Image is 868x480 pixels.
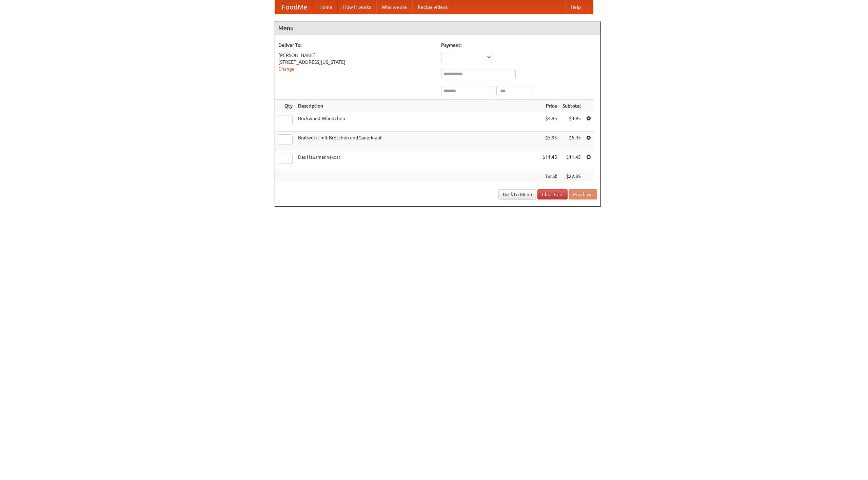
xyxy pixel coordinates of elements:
[295,100,540,112] th: Description
[560,170,584,183] th: $22.35
[565,0,586,14] a: Help
[537,189,568,199] a: Clear Cart
[278,42,434,49] h5: Deliver To:
[295,132,540,151] td: Bratwurst mit Brötchen und Sauerkraut
[338,0,376,14] a: How it works
[540,100,560,112] th: Price
[560,100,584,112] th: Subtotal
[275,21,600,35] h4: Menu
[560,112,584,132] td: $4.95
[540,170,560,183] th: Total:
[314,0,338,14] a: Home
[441,42,597,49] h5: Payment:
[376,0,412,14] a: Who we are
[278,66,295,72] a: Change
[540,151,560,170] td: $11.45
[569,189,597,199] button: Purchase
[278,52,434,59] div: [PERSON_NAME]
[275,0,314,14] a: FoodMe
[412,0,453,14] a: Recipe videos
[540,132,560,151] td: $5.95
[560,151,584,170] td: $11.45
[560,132,584,151] td: $5.95
[275,100,295,112] th: Qty
[295,151,540,170] td: Das Hausmannskost
[295,112,540,132] td: Bockwurst Würstchen
[278,59,434,65] div: [STREET_ADDRESS][US_STATE]
[540,112,560,132] td: $4.95
[498,189,536,199] a: Back to Menu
